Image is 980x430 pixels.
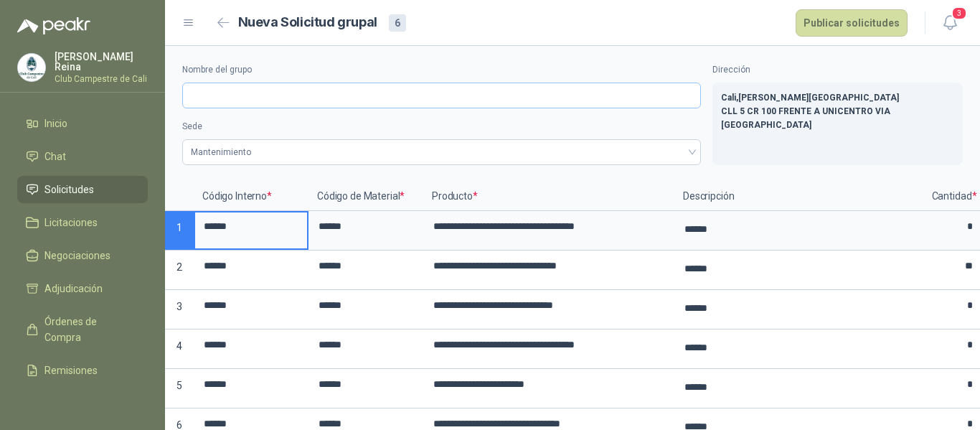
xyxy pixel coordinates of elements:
p: 1 [165,211,194,251]
p: Descripción [674,182,925,211]
p: 3 [165,290,194,329]
span: Negociaciones [44,248,110,263]
p: 4 [165,329,194,369]
img: Logo peakr [17,17,90,34]
a: Licitaciones [17,209,148,236]
p: CLL 5 CR 100 FRENTE A UNICENTRO VIA [GEOGRAPHIC_DATA] [721,105,954,132]
a: Negociaciones [17,242,148,269]
a: Solicitudes [17,176,148,203]
span: Licitaciones [44,215,98,230]
p: Club Campestre de Cali [55,75,148,83]
span: Mantenimiento [191,141,692,163]
img: Company Logo [18,54,45,81]
span: Órdenes de Compra [44,314,134,345]
a: Adjudicación [17,275,148,302]
a: Chat [17,143,148,170]
span: Remisiones [44,363,98,378]
span: Inicio [44,116,67,131]
p: Cali , [PERSON_NAME][GEOGRAPHIC_DATA] [721,91,954,105]
a: Configuración [17,390,148,417]
h2: Nueva Solicitud grupal [238,12,377,33]
span: Chat [44,149,66,164]
a: Inicio [17,110,148,137]
span: 3 [951,6,967,20]
p: Código Interno [194,182,308,211]
a: Órdenes de Compra [17,308,148,351]
span: Adjudicación [44,281,103,296]
span: Solicitudes [44,182,94,197]
button: Publicar solicitudes [796,9,908,37]
a: Remisiones [17,357,148,384]
p: 2 [165,251,194,290]
p: Producto [423,182,674,211]
label: Dirección [712,63,963,77]
p: [PERSON_NAME] Reina [55,52,148,72]
label: Nombre del grupo [182,63,701,77]
p: 5 [165,369,194,408]
button: 3 [937,10,963,36]
p: Código de Material [308,182,423,211]
div: 6 [389,14,406,32]
label: Sede [182,120,701,134]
